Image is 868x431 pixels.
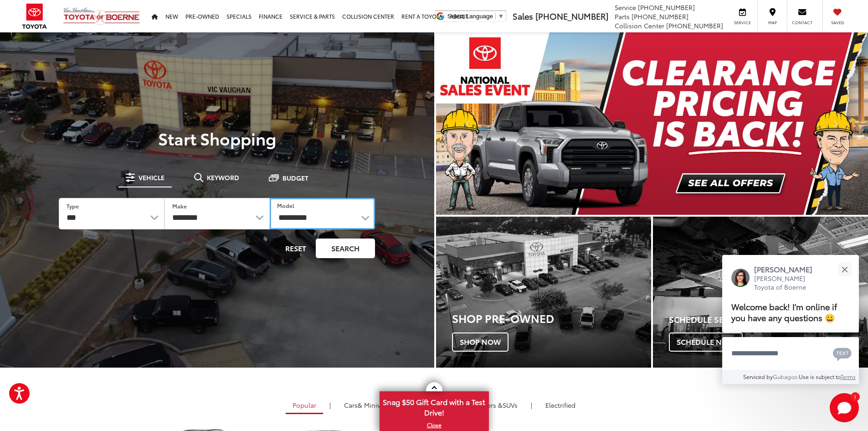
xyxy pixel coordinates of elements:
[615,12,630,21] span: Parts
[380,392,488,420] span: Snag $50 Gift Card with a Test Drive!
[830,343,854,363] button: Chat with SMS
[732,20,753,26] span: Service
[207,174,239,181] span: Keyword
[803,51,868,197] button: Click to view next picture.
[327,400,333,410] li: |
[615,21,664,30] span: Collision Center
[669,332,743,352] span: Schedule Now
[722,255,859,384] div: Close[PERSON_NAME][PERSON_NAME] Toyota of BoerneWelcome back! I'm online if you have any question...
[792,20,812,26] span: Contact
[282,175,308,181] span: Budget
[854,395,856,399] span: 1
[172,202,187,210] label: Make
[535,10,608,22] span: [PHONE_NUMBER]
[529,400,534,410] li: |
[67,202,79,210] label: Type
[436,217,651,368] a: Shop Pre-Owned Shop Now
[830,393,859,422] svg: Start Chat
[653,217,868,368] div: Toyota
[447,13,493,20] span: Select Language
[754,274,822,292] p: [PERSON_NAME] Toyota of Boerne
[754,264,822,274] p: [PERSON_NAME]
[452,332,508,352] span: Shop Now
[277,202,294,209] label: Model
[827,20,847,26] span: Saved
[436,51,501,197] button: Click to view previous picture.
[731,300,837,323] span: Welcome back! I'm online if you have any questions 😀
[139,174,164,181] span: Vehicle
[38,129,396,147] p: Start Shopping
[277,239,314,258] button: Reset
[447,13,504,20] a: Select Language​
[743,373,773,380] span: Serviced by
[632,12,688,21] span: [PHONE_NUMBER]
[495,13,496,20] span: ​
[316,239,375,258] button: Search
[337,397,395,413] a: Cars
[830,393,859,422] button: Toggle Chat Window
[666,21,723,30] span: [PHONE_NUMBER]
[63,7,140,26] img: Vic Vaughan Toyota of Boerne
[669,315,868,324] h4: Schedule Service
[638,3,695,12] span: [PHONE_NUMBER]
[456,397,524,413] a: SUVs
[799,373,841,380] span: Use is subject to
[498,13,504,20] span: ▼
[286,397,323,414] a: Popular
[358,400,388,410] span: & Minivan
[436,217,651,368] div: Toyota
[452,312,651,324] h3: Shop Pre-Owned
[539,397,582,413] a: Electrified
[762,20,782,26] span: Map
[722,337,859,370] textarea: Type your message
[653,217,868,368] a: Schedule Service Schedule Now
[513,10,533,22] span: Sales
[615,3,636,12] span: Service
[773,373,799,380] a: Gubagoo.
[833,347,852,361] svg: Text
[841,373,856,380] a: Terms
[835,260,854,279] button: Close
